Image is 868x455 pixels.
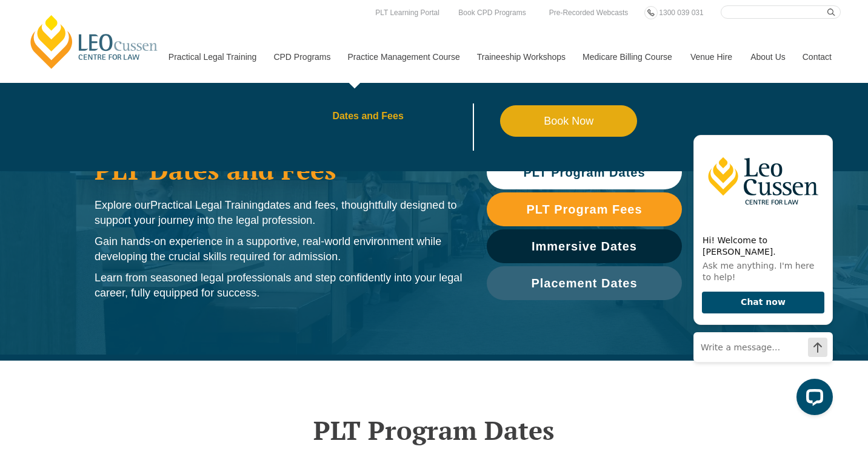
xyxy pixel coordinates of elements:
p: Explore our dates and fees, thoughtfully designed to support your journey into the legal profession. [95,198,462,228]
h2: PLT Program Dates [88,415,780,445]
a: Practice Management Course [339,31,468,83]
a: Venue Hire [681,31,741,83]
a: CPD Programs [264,31,338,83]
span: PLT Program Dates [523,166,645,178]
a: About Us [741,31,793,83]
a: Dates and Fees [332,111,500,121]
a: Book CPD Programs [455,6,529,19]
iframe: LiveChat chat widget [684,124,838,425]
span: PLT Program Fees [526,203,642,215]
a: Immersive Dates [487,229,682,263]
p: Gain hands-on experience in a supportive, real-world environment while developing the crucial ski... [95,234,462,264]
p: Learn from seasoned legal professionals and step confidently into your legal career, fully equipp... [95,270,462,301]
a: Pre-Recorded Webcasts [546,6,632,19]
a: Book Now [500,105,638,137]
a: PLT Program Fees [487,192,682,226]
span: Immersive Dates [532,240,637,252]
span: Practical Legal Training [150,199,264,211]
a: Contact [793,31,841,83]
span: 1300 039 031 [659,8,703,17]
a: 1300 039 031 [656,6,706,19]
a: Practical Legal Training [159,31,265,83]
a: Placement Dates [487,266,682,300]
a: Traineeship Workshops [468,31,573,83]
a: PLT Program Dates [487,155,682,189]
a: Medicare Billing Course [573,31,681,83]
a: [PERSON_NAME] Centre for Law [27,13,161,70]
h1: PLT Dates and Fees [95,155,462,185]
span: Placement Dates [531,277,637,289]
a: PLT Learning Portal [372,6,442,19]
